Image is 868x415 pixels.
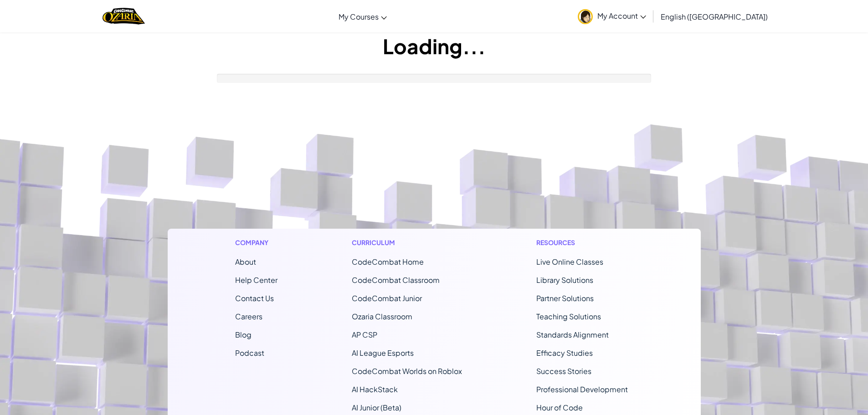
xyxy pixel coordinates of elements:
[235,348,264,358] a: Podcast
[352,257,424,266] span: CodeCombat Home
[235,330,252,339] a: Blog
[352,384,398,394] a: AI HackStack
[352,275,440,285] a: CodeCombat Classroom
[536,275,593,285] a: Library Solutions
[536,330,609,339] a: Standards Alignment
[536,403,583,412] a: Hour of Code
[536,384,628,394] a: Professional Development
[536,312,601,321] a: Teaching Solutions
[597,11,646,20] span: My Account
[661,12,768,21] span: English ([GEOGRAPHIC_DATA])
[352,312,412,321] a: Ozaria Classroom
[352,330,377,339] a: AP CSP
[536,366,591,376] a: Success Stories
[334,4,391,29] a: My Courses
[235,238,277,247] h1: Company
[352,238,462,247] h1: Curriculum
[578,9,593,24] img: avatar
[103,7,145,26] a: Ozaria by CodeCombat logo
[235,257,256,266] a: About
[235,275,277,285] a: Help Center
[573,2,651,31] a: My Account
[235,312,262,321] a: Careers
[536,238,633,247] h1: Resources
[352,348,414,358] a: AI League Esports
[339,12,379,21] span: My Courses
[536,293,594,303] a: Partner Solutions
[352,403,401,412] a: AI Junior (Beta)
[656,4,772,29] a: English ([GEOGRAPHIC_DATA])
[103,7,145,26] img: Home
[352,366,462,376] a: CodeCombat Worlds on Roblox
[235,293,274,303] span: Contact Us
[536,348,593,358] a: Efficacy Studies
[536,257,603,266] a: Live Online Classes
[352,293,422,303] a: CodeCombat Junior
